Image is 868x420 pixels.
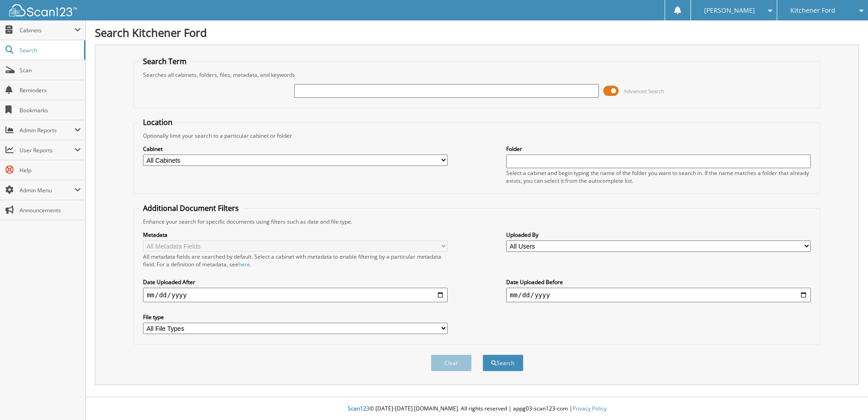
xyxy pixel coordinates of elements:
div: Enhance your search for specific documents using filters such as date and file type. [138,218,815,225]
button: Clear [431,355,472,371]
div: Searches all cabinets, folders, files, metadata, and keywords [138,71,815,79]
legend: Location [138,117,177,127]
label: Folder [506,145,811,153]
a: Privacy Policy [572,405,607,412]
span: Help [20,166,81,174]
span: Scan [20,66,81,74]
span: [PERSON_NAME] [704,8,755,13]
label: Date Uploaded After [143,278,448,286]
span: Reminders [20,86,81,94]
div: Select a cabinet and begin typing the name of the folder you want to search in. If the name match... [506,169,811,185]
input: start [143,288,448,302]
label: Metadata [143,231,448,239]
iframe: Chat Widget [823,376,868,420]
label: File type [143,313,448,321]
div: Optionally limit your search to a particular cabinet or folder [138,132,815,140]
span: Admin Menu [20,186,74,194]
legend: Search Term [138,56,191,66]
legend: Additional Document Filters [138,203,243,213]
span: Kitchener Ford [790,8,835,13]
div: © [DATE]-[DATE] [DOMAIN_NAME]. All rights reserved | appg03-scan123-com | [86,398,868,420]
span: Announcements [20,206,81,214]
input: end [506,288,811,302]
span: Scan123 [348,405,370,412]
span: Advanced Search [624,88,664,95]
button: Search [483,355,523,371]
label: Date Uploaded Before [506,278,811,286]
img: scan123-logo-white.svg [9,4,77,16]
span: User Reports [20,146,74,154]
div: All metadata fields are searched by default. Select a cabinet with metadata to enable filtering b... [143,253,448,268]
span: Bookmarks [20,106,81,114]
span: Search [20,46,79,54]
h1: Search Kitchener Ford [95,25,859,40]
span: Admin Reports [20,126,74,134]
label: Cabinet [143,145,448,153]
a: here [238,260,250,268]
span: Cabinets [20,26,74,34]
label: Uploaded By [506,231,811,239]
